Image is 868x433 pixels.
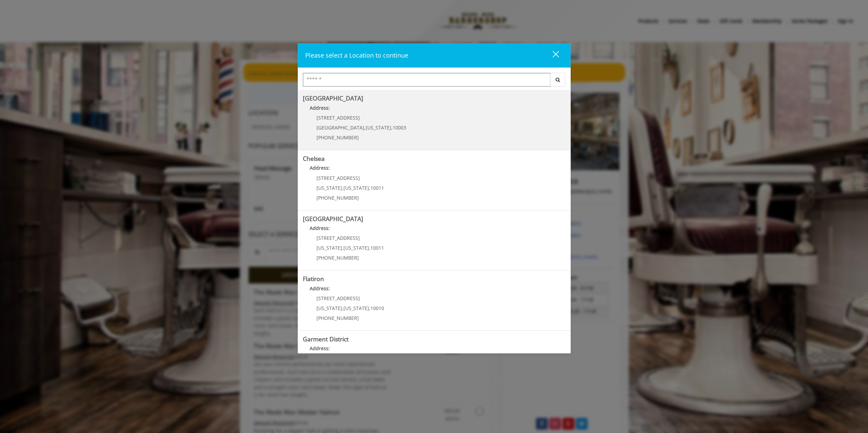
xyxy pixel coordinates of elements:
span: 10010 [370,305,384,311]
span: , [342,245,343,251]
b: Chelsea [303,154,325,163]
input: Search Center [303,73,550,87]
span: , [369,245,370,251]
span: [US_STATE] [343,185,369,191]
span: , [369,185,370,191]
span: [US_STATE] [317,305,342,311]
span: , [342,185,343,191]
span: Please select a Location to continue [305,51,408,59]
span: , [342,305,343,311]
span: [PHONE_NUMBER] [317,195,359,201]
span: [STREET_ADDRESS] [317,295,360,301]
span: [US_STATE] [343,245,369,251]
span: , [364,124,366,131]
b: Address: [310,345,330,352]
span: 10011 [370,245,384,251]
span: [STREET_ADDRESS] [317,114,360,121]
span: , [369,305,370,311]
span: [PHONE_NUMBER] [317,254,359,261]
b: Address: [310,165,330,171]
div: close dialog [545,50,558,61]
span: [US_STATE] [343,305,369,311]
span: [US_STATE] [366,124,391,131]
span: [STREET_ADDRESS] [317,235,360,241]
span: [PHONE_NUMBER] [317,315,359,321]
b: [GEOGRAPHIC_DATA] [303,215,363,223]
span: , [391,124,393,131]
b: Flatiron [303,275,324,283]
b: Garment District [303,335,349,343]
span: 10003 [393,124,406,131]
span: [STREET_ADDRESS] [317,175,360,181]
b: Address: [310,285,330,292]
i: Search button [554,77,562,82]
span: [GEOGRAPHIC_DATA] [317,124,364,131]
span: [US_STATE] [317,185,342,191]
b: Address: [310,105,330,111]
b: [GEOGRAPHIC_DATA] [303,94,363,102]
span: [US_STATE] [317,245,342,251]
span: 10011 [370,185,384,191]
button: close dialog [540,48,563,62]
span: [PHONE_NUMBER] [317,134,359,141]
b: Address: [310,225,330,231]
div: Center Select [303,73,565,90]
